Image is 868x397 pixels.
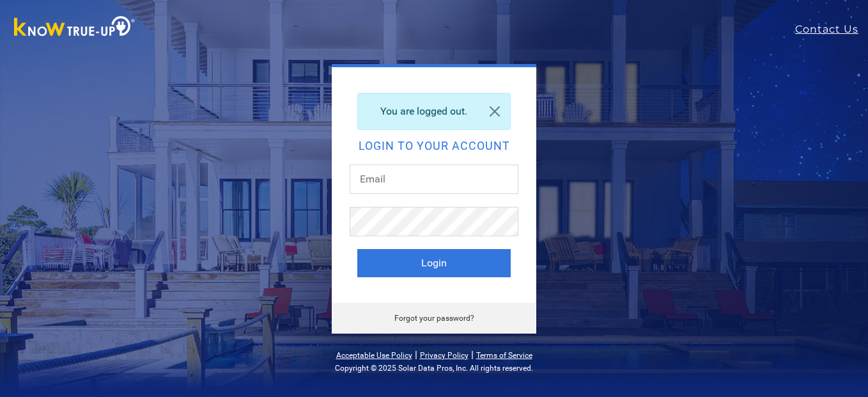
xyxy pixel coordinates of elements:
[479,93,510,129] a: Close
[8,13,142,42] img: Know True-Up
[795,22,868,37] a: Contact Us
[336,351,412,360] a: Acceptable Use Policy
[471,348,474,361] span: |
[357,249,511,277] button: Login
[357,93,511,130] div: You are logged out.
[394,314,474,323] a: Forgot your password?
[476,351,532,360] a: Terms of Service
[415,348,417,361] span: |
[350,165,518,194] input: Email
[420,351,469,360] a: Privacy Policy
[357,140,511,152] h2: Login to your account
